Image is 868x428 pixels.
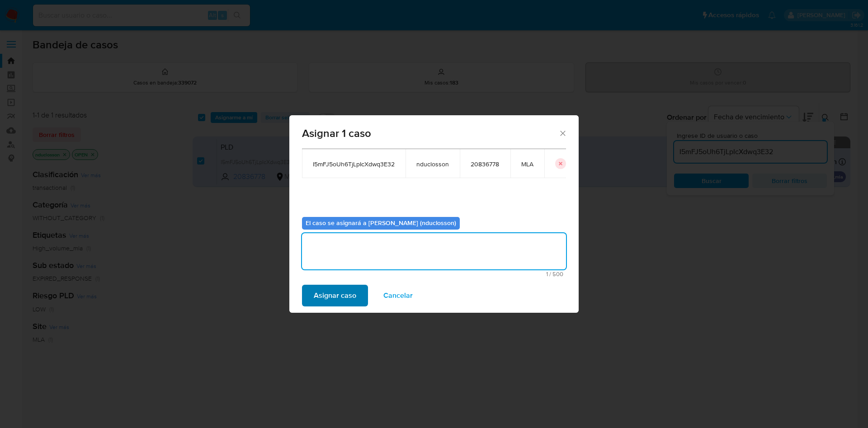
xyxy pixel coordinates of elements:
[305,271,563,277] span: Máximo 500 caracteres
[302,128,558,139] span: Asignar 1 caso
[289,115,579,313] div: assign-modal
[372,285,425,306] button: Cancelar
[416,160,449,168] span: nduclosson
[302,285,368,306] button: Asignar caso
[383,286,413,306] span: Cancelar
[306,218,456,227] b: El caso se asignará a [PERSON_NAME] (nduclosson)
[521,160,533,168] span: MLA
[558,129,566,137] button: Cerrar ventana
[313,160,395,168] span: I5mFJ5oUh6TjLpIcXdwq3E32
[314,286,356,306] span: Asignar caso
[555,158,566,169] button: icon-button
[471,160,500,168] span: 20836778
